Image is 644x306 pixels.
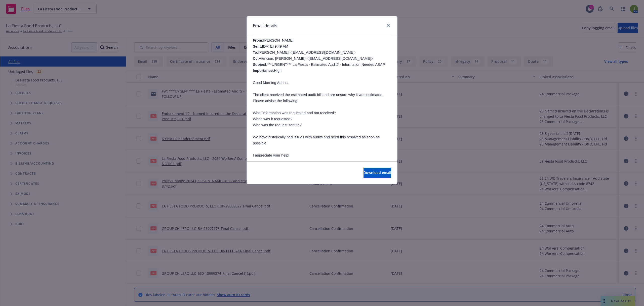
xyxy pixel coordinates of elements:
h1: Email details [253,22,277,29]
span: When was it requested? [253,117,292,121]
span: Who was the request sent to? [253,123,302,127]
span: The client received the estimated audit bill and are unsure why it was estimated. Please advise t... [253,93,383,103]
span: Good Morning Adrina, [253,81,289,85]
b: Sent: [253,44,262,48]
span: Download email [364,170,391,175]
span: I appreciate your help! [253,153,289,157]
b: To: [253,50,258,54]
span: We have historically had issues with audits and need this resolved as soon as possible. [253,135,380,145]
b: Cc: [253,56,259,60]
button: Download email [364,168,391,178]
span: What information was requested and not received? [253,111,336,115]
b: Subject: [253,63,267,67]
span: From: [253,38,263,42]
b: Importance: [253,69,274,73]
a: close [385,22,391,28]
